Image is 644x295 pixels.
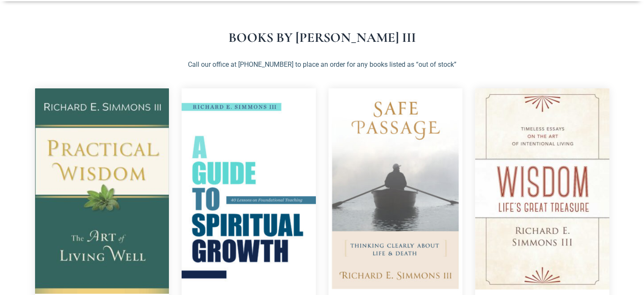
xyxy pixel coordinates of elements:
img: Practical Wisdom: The Art of Living Well (Paperback) [35,88,169,294]
h1: Books by [PERSON_NAME] III [35,31,609,44]
img: Safe Passage: Thinking Clearly About Life And Death - Paperback [329,88,463,293]
p: Call our office at [PHONE_NUMBER] to place an order for any books listed as “out of stock” [35,60,609,70]
img: Wisdom: Life's Great Treasure - Paperback [475,88,609,290]
img: A Guide to Spiritual Growth: 40 Lessons on Foundational Teaching - Spiral bound Study Guide [182,88,316,290]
